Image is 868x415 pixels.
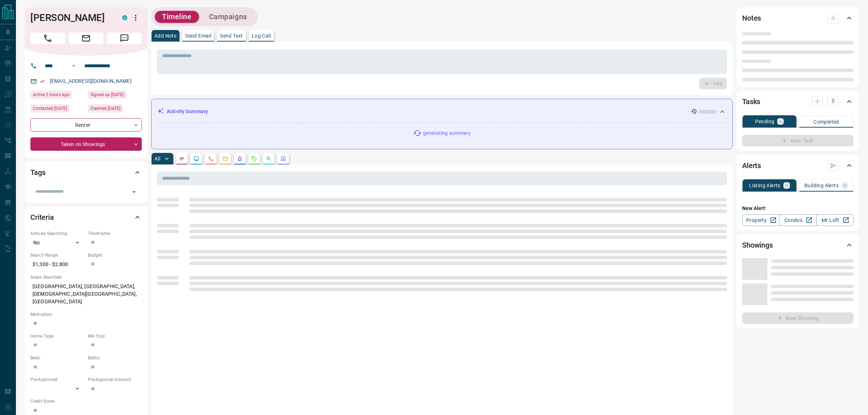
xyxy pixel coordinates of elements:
p: Beds: [30,355,84,361]
div: Taken on Showings [30,137,142,151]
div: Tue Jan 24 2023 [88,104,142,115]
button: Open [129,187,139,197]
button: Campaigns [202,11,254,23]
p: Pre-Approved: [30,376,84,383]
p: Baths: [88,355,142,361]
div: Activity Summary [157,105,727,118]
p: Budget: [88,252,142,258]
div: Renter [30,118,142,132]
div: condos.ca [122,15,127,20]
span: Signed up [DATE] [90,91,124,98]
p: Search Range: [30,252,84,258]
p: [GEOGRAPHIC_DATA], [GEOGRAPHIC_DATA], [DEMOGRAPHIC_DATA][GEOGRAPHIC_DATA], [GEOGRAPHIC_DATA] [30,281,142,308]
h2: Alerts [742,160,761,171]
div: Alerts [742,157,854,174]
div: Showings [742,236,854,254]
a: Property [742,214,779,226]
span: Contacted [DATE] [33,105,67,112]
p: Add Note [154,33,176,38]
div: Mon Feb 13 2023 [30,104,84,115]
p: Activity Summary [167,108,208,115]
svg: Opportunities [266,156,272,162]
span: Message [107,33,142,44]
div: Fri Jan 06 2023 [88,91,142,101]
span: Call [30,33,65,44]
h2: Notes [742,12,761,24]
div: Tasks [742,93,854,110]
h2: Tasks [742,96,760,107]
svg: Email Verified [40,79,45,84]
p: All [154,156,160,161]
div: Criteria [30,209,142,226]
div: Notes [742,9,854,27]
p: Credit Score: [30,398,142,405]
svg: Agent Actions [280,156,286,162]
p: Motivation: [30,311,142,318]
p: generating summary [423,129,471,137]
svg: Calls [208,156,214,162]
span: Email [69,33,103,44]
svg: Requests [251,156,257,162]
a: [EMAIL_ADDRESS][DOMAIN_NAME] [50,78,132,84]
p: Areas Searched: [30,274,142,281]
svg: Listing Alerts [237,156,243,162]
a: Condos [779,214,816,226]
span: Active 2 hours ago [33,91,69,98]
p: Send Email [185,33,211,38]
a: Mr.Loft [816,214,854,226]
svg: Notes [179,156,185,162]
p: Log Call [252,33,271,38]
p: Listing Alerts [749,183,780,188]
h1: [PERSON_NAME] [30,12,111,23]
div: Tags [30,164,142,181]
p: Timeframe: [88,230,142,237]
p: Pre-Approval Amount: [88,376,142,383]
p: Min Size: [88,333,142,339]
p: Building Alerts [804,183,839,188]
p: Completed [813,119,839,124]
div: No [30,237,84,248]
button: Open [69,61,78,70]
h2: Tags [30,167,45,178]
p: $1,300 - $2,800 [30,258,84,270]
p: Send Text [220,33,243,38]
p: Actively Searching: [30,230,84,237]
div: Fri Sep 12 2025 [30,91,84,101]
p: New Alert: [742,205,854,212]
p: Pending [755,119,775,124]
h2: Criteria [30,211,54,223]
button: Timeline [155,11,199,23]
svg: Emails [222,156,228,162]
svg: Lead Browsing Activity [193,156,199,162]
span: Claimed [DATE] [90,105,120,112]
p: Home Type: [30,333,84,339]
h2: Showings [742,239,773,251]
